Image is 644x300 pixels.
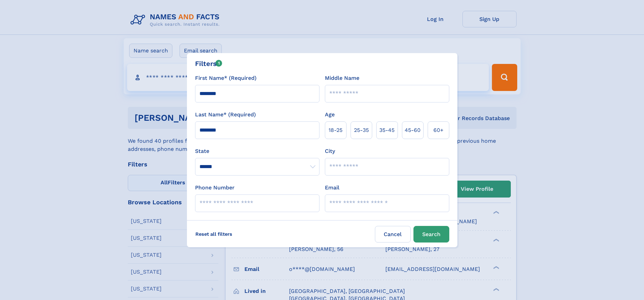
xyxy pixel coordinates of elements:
[413,226,449,243] button: Search
[433,126,444,134] span: 60+
[195,184,235,192] label: Phone Number
[325,111,335,119] label: Age
[379,126,395,134] span: 35‑45
[195,74,257,82] label: First Name* (Required)
[195,111,256,119] label: Last Name* (Required)
[325,147,335,155] label: City
[325,74,359,82] label: Middle Name
[195,59,222,69] div: Filters
[195,147,319,155] label: State
[329,126,342,134] span: 18‑25
[325,184,339,192] label: Email
[354,126,369,134] span: 25‑35
[375,226,411,243] label: Cancel
[405,126,421,134] span: 45‑60
[191,226,237,242] label: Reset all filters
